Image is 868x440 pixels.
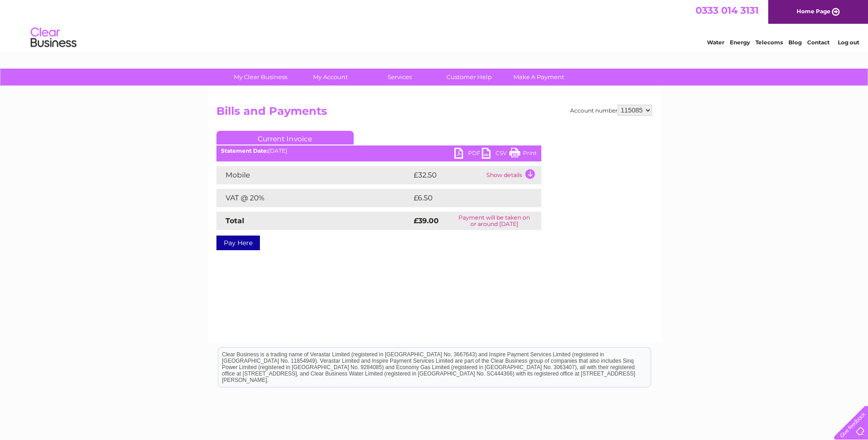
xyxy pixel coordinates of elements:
[216,105,652,122] h2: Bills and Payments
[218,5,651,44] div: Clear Business is a trading name of Verastar Limited (registered in [GEOGRAPHIC_DATA] No. 3667643...
[788,39,802,46] a: Blog
[454,148,482,161] a: PDF
[216,166,411,184] td: Mobile
[411,166,484,184] td: £32.50
[223,69,298,86] a: My Clear Business
[221,147,268,154] b: Statement Date:
[484,166,541,184] td: Show details
[216,148,541,154] div: [DATE]
[216,236,260,250] a: Pay Here
[838,39,859,46] a: Log out
[730,39,750,46] a: Energy
[216,189,411,207] td: VAT @ 20%
[570,105,652,116] div: Account number
[509,148,537,161] a: Print
[411,189,520,207] td: £6.50
[292,69,368,86] a: My Account
[30,24,77,52] img: logo.png
[216,131,354,145] a: Current Invoice
[482,148,509,161] a: CSV
[501,69,577,86] a: Make A Payment
[414,216,439,225] strong: £39.00
[695,5,759,16] a: 0333 014 3131
[707,39,724,46] a: Water
[807,39,830,46] a: Contact
[755,39,783,46] a: Telecoms
[431,69,507,86] a: Customer Help
[447,212,541,230] td: Payment will be taken on or around [DATE]
[226,216,244,225] strong: Total
[362,69,437,86] a: Services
